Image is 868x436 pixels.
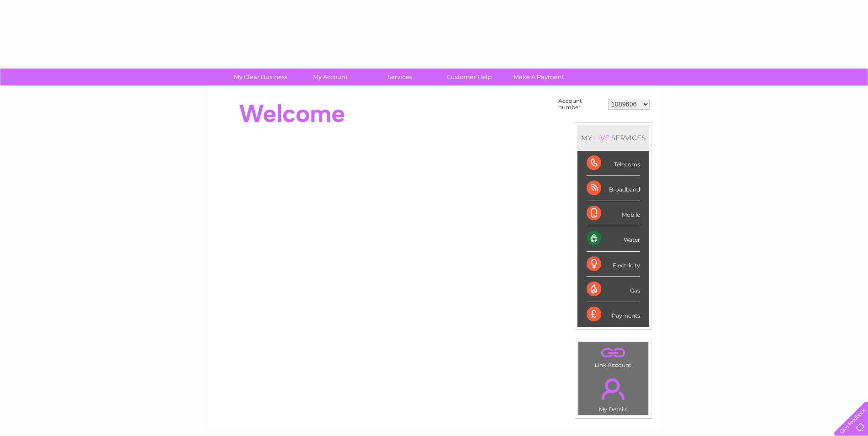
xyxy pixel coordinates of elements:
a: Make A Payment [501,69,577,85]
div: MY SERVICES [577,125,649,151]
div: Telecoms [587,151,640,176]
a: My Clear Business [223,69,298,85]
div: Electricity [587,252,640,277]
a: My Account [292,69,368,85]
a: Services [362,69,437,85]
td: My Details [578,371,649,415]
div: Water [587,226,640,251]
td: Account number [556,96,606,113]
a: . [581,373,646,405]
div: LIVE [592,133,611,142]
div: Gas [587,277,640,302]
div: Mobile [587,201,640,226]
div: Broadband [587,176,640,201]
td: Link Account [578,342,649,371]
a: . [581,345,646,361]
a: Customer Help [431,69,507,85]
div: Payments [587,302,640,327]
